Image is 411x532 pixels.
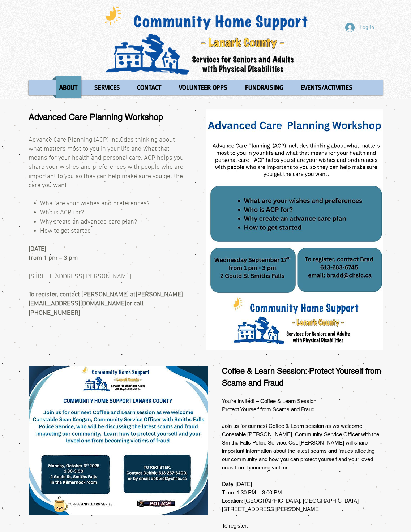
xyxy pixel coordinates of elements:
[56,76,81,98] p: ABOUT
[29,136,184,189] span: Advance Care Planning (ACP) includes thinking about what matters most to you in your life and wha...
[206,109,383,350] img: Advanced-Care-Planning-seminar.png
[357,24,377,31] span: Log In
[340,21,379,34] button: Log In
[29,245,78,262] span: [DATE] from 1 pm – 3 pm
[29,273,132,280] span: [STREET_ADDRESS][PERSON_NAME]
[297,76,356,98] p: EVENTS/ACTIVITIES
[292,76,361,98] a: EVENTS/ACTIVITIES
[134,76,164,98] p: CONTACT
[171,76,236,98] a: VOLUNTEER OPPS
[29,291,183,317] span: To register, contact [PERSON_NAME] at or call [PHONE_NUMBER]
[29,366,208,515] img: lunchandlearn_october2025.jpg
[87,76,128,98] a: SERVICES
[242,76,286,98] p: FUNDRAISING
[222,366,381,387] span: Coffee & Learn Session: Protect Yourself from Scams and Fraud
[237,76,291,98] a: FUNDRAISING
[52,76,85,98] a: ABOUT
[40,218,137,226] span: Why create an advanced care plan?
[29,76,383,98] nav: Site
[129,76,169,98] a: CONTACT
[91,76,123,98] p: SERVICES
[176,76,231,98] p: VOLUNTEER OPPS
[29,112,163,122] span: Advanced Care Planning Workshop
[40,209,84,216] span: Who is ACP for?
[40,200,150,207] span: What are your wishes and preferences?
[40,227,91,235] span: How to get started ​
